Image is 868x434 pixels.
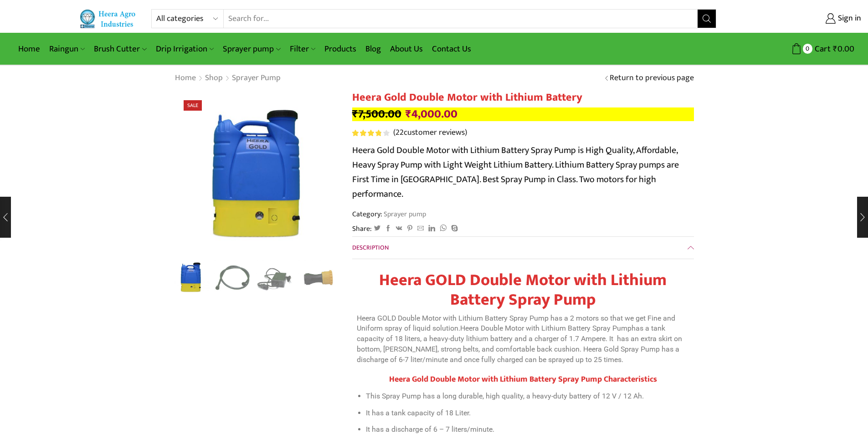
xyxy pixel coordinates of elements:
[352,130,381,136] span: Rated out of 5 based on customer ratings
[406,105,411,123] span: ₹
[257,260,294,296] li: 3 / 8
[45,38,89,60] a: Raingun
[352,143,694,201] p: Heera Gold Double Motor with Lithium Battery Spray Pump is High Quality, Affordable, Heavy Spray ...
[257,260,294,297] a: Heera-Gold-Eco-2
[352,130,389,136] div: Rated 3.91 out of 5
[427,38,476,60] a: Contact Us
[460,324,632,332] span: Heera Double Motor with Lithium Battery Spray Pump
[205,72,223,84] a: Shop
[172,260,210,296] li: 1 / 8
[382,208,426,220] a: Sprayer pump
[361,38,385,60] a: Blog
[812,43,831,55] span: Cart
[175,72,196,84] a: Home
[352,209,426,220] span: Category:
[725,41,854,57] a: 0 Cart ₹0.00
[366,407,689,420] li: It has a tank capacity of 18 Liter.
[352,242,389,253] span: Description
[352,237,694,259] a: Description
[214,260,252,296] li: 2 / 8
[285,38,320,60] a: Filter
[151,38,218,60] a: Drip Irrigation
[833,42,837,56] span: ₹
[379,266,667,313] strong: Heera GOLD Double Motor with Lithium Battery Spray Pump
[352,224,372,234] span: Share:
[298,260,336,296] li: 4 / 8
[698,10,716,28] button: Search button
[803,44,812,53] span: 0
[836,13,861,25] span: Sign in
[352,91,694,104] h1: Heera Gold Double Motor with Lithium Battery
[172,258,210,296] a: Heera-Gold-Eco-Main
[730,10,861,27] a: Sign in
[393,127,467,139] a: (22customer reviews)
[214,260,252,297] a: Heera-Gold-Eco-1
[218,38,285,60] a: Sprayer pump
[224,10,698,28] input: Search for...
[833,42,854,56] bdi: 0.00
[385,38,427,60] a: About Us
[320,38,361,60] a: Products
[231,72,281,84] a: Sprayer pump
[395,126,404,139] span: 22
[14,38,45,60] a: Home
[175,72,281,84] nav: Breadcrumb
[610,72,694,84] a: Return to previous page
[89,38,151,60] a: Brush Cutter
[298,260,336,297] a: Heera-Gold-Eco-3
[352,105,401,123] bdi: 7,500.00
[184,100,202,111] span: Sale
[357,313,689,365] p: Heera GOLD Double Motor with Lithium Battery Spray Pump has a 2 motors so that we get Fine and Un...
[352,105,358,123] span: ₹
[175,91,339,255] div: 1 / 8
[406,105,457,123] bdi: 4,000.00
[366,390,689,403] li: This Spray Pump has a long durable, high quality, a heavy-duty battery of 12 V / 12 Ah.
[352,130,391,136] span: 22
[389,373,657,386] span: Heera Gold Double Motor with Lithium Battery Spray Pump Characteristics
